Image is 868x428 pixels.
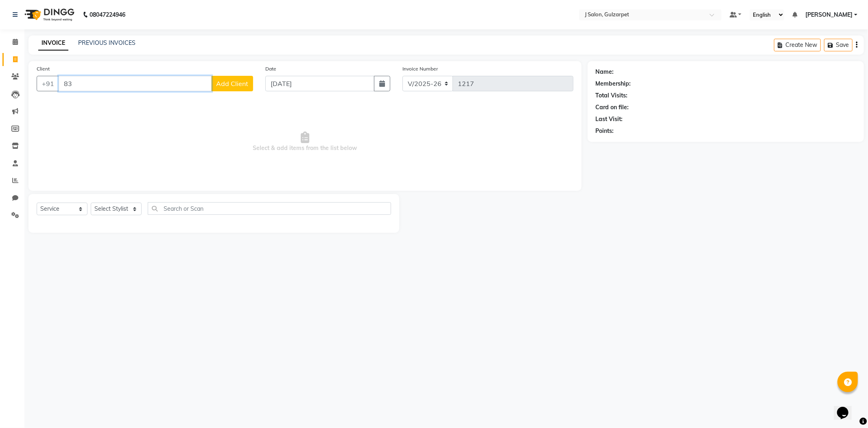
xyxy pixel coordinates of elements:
div: Total Visits: [596,91,628,100]
label: Client [37,65,50,73]
div: Last Visit: [596,115,623,124]
span: [PERSON_NAME] [805,11,853,19]
a: INVOICE [38,36,68,51]
button: Add Client [211,76,253,91]
button: Save [824,39,853,51]
b: 08047224946 [90,3,125,26]
button: +91 [37,76,59,91]
a: PREVIOUS INVOICES [78,39,136,46]
img: logo [21,3,77,26]
button: Create New [774,39,821,51]
input: Search by Name/Mobile/Email/Code [59,76,212,91]
input: Search or Scan [148,202,391,215]
label: Date [265,65,276,73]
div: Points: [596,127,614,135]
span: Add Client [216,79,248,88]
span: Select & add items from the list below [37,101,573,183]
div: Membership: [596,79,631,88]
div: Card on file: [596,103,629,112]
label: Invoice Number [402,65,438,73]
iframe: chat widget [834,395,860,420]
div: Name: [596,68,614,76]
